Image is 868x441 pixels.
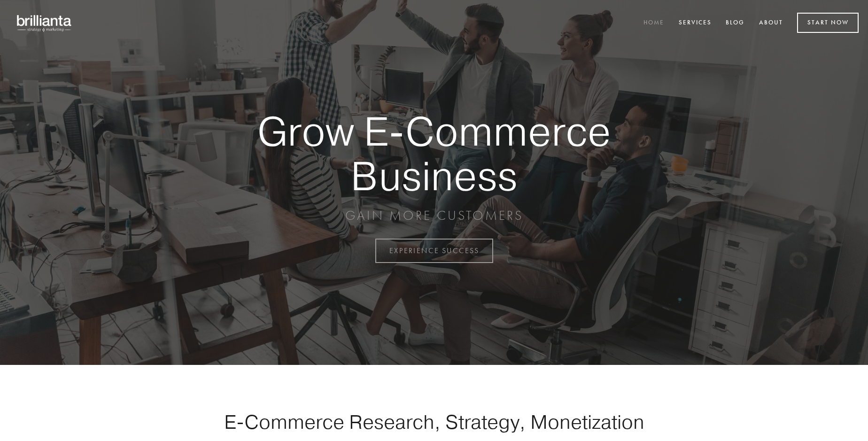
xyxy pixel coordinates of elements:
p: GAIN MORE CUSTOMERS [225,207,643,224]
a: Blog [720,15,751,31]
img: brillianta - research, strategy, marketing [9,9,80,37]
a: Start Now [797,13,859,33]
a: About [753,15,789,31]
h1: E-Commerce Research, Strategy, Monetization [194,410,674,433]
a: EXPERIENCE SUCCESS [375,239,493,263]
a: Services [673,15,718,31]
a: Home [637,15,670,31]
strong: Grow E-Commerce Business [225,109,643,198]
